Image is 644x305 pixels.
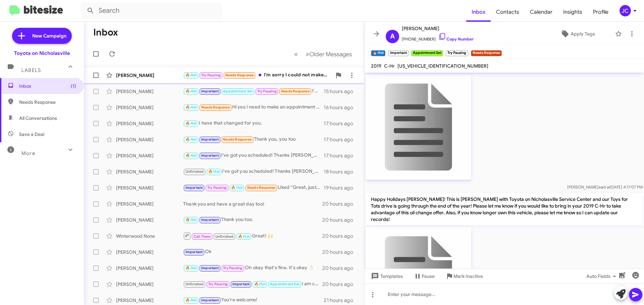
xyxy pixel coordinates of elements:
span: Try Pausing [208,282,228,286]
span: [US_VEHICLE_IDENTIFICATION_NUMBER] [397,63,488,69]
div: 15 hours ago [324,88,359,95]
div: I have that changed for you. [183,120,324,127]
span: [PHONE_NUMBER] [402,32,474,43]
div: Oh okay that's fine. It's okay 👌🏻 [183,264,322,272]
div: 20 hours ago [322,217,359,223]
small: Try Pausing [446,50,468,56]
div: I've got you scheduled! Thanks [PERSON_NAME], have a great day! [183,152,324,159]
button: Auto Fields [581,270,624,282]
span: [PERSON_NAME] [DATE] 4:17:07 PM [567,184,643,189]
div: [PERSON_NAME] [116,281,183,288]
span: A [390,31,395,42]
span: Call Them [194,234,211,239]
span: All Conversations [19,115,57,122]
button: Mark Inactive [440,270,488,282]
button: Pause [408,270,440,282]
span: Calendar [525,2,558,22]
span: 🔥 Hot [254,282,266,286]
div: Liked “Great, just let me know!” [183,184,324,192]
div: 17 hours ago [324,136,359,143]
small: Needs Response [471,50,502,56]
p: Happy Holidays [PERSON_NAME]! This is [PERSON_NAME] with Toyota on Nicholasville Service Center a... [366,193,643,225]
div: [PERSON_NAME] [116,104,183,111]
button: Next [302,47,356,61]
button: JC [614,5,637,16]
span: Unfinished [185,169,204,174]
span: 2019 [371,63,381,69]
div: [PERSON_NAME] [116,88,183,95]
button: Previous [290,47,302,61]
span: Appointment Set [270,282,300,286]
span: Important [201,266,219,270]
span: Inbox [19,83,76,89]
div: I am currently scheduling for [DATE] through [DATE]-[DATE]. [183,280,322,288]
div: [PERSON_NAME] [116,249,183,255]
div: Ok [183,248,322,256]
span: Appointment Set [223,89,253,93]
div: Thank you, you too [183,136,324,143]
div: 16 hours ago [324,104,359,111]
div: I'm so sorry but I have a family emergency and have to go out of town. Can we reschedule to [DATE... [183,87,324,95]
a: Profile [588,2,614,22]
span: C-Hr [384,63,395,69]
div: I'm sorry I could not make it [DATE]. My work schedule got jumbled this week but should be back t... [183,71,332,79]
div: [PERSON_NAME] [116,136,183,143]
span: [PERSON_NAME] [402,24,474,32]
span: Needs Response [281,89,310,93]
div: 20 hours ago [322,249,359,255]
span: 🔥 Hot [185,137,197,142]
span: said at [598,184,610,189]
span: Important [201,153,219,158]
small: Appointment Set [411,50,443,56]
span: Important [201,89,219,93]
span: Unfinished [215,234,234,239]
div: [PERSON_NAME] [116,152,183,159]
div: Thank you and have a great day too! [183,201,322,207]
span: Needs Response [247,185,276,190]
span: Needs Response [19,99,76,105]
div: Toyota on Nicholasville [14,50,70,57]
span: 🔥 Hot [231,185,243,190]
a: New Campaign [12,28,72,44]
span: Important [185,185,203,190]
div: [PERSON_NAME] [116,184,183,191]
div: [PERSON_NAME] [116,265,183,272]
span: Try Pausing [201,73,221,77]
a: Contacts [491,2,525,22]
span: (1) [71,83,76,89]
button: Apply Tags [543,28,612,40]
span: More [21,150,35,156]
a: Copy Number [438,36,474,42]
a: Insights [558,2,588,22]
div: 20 hours ago [322,201,359,207]
div: Great! 🙌 [183,232,322,240]
span: 🔥 Hot [238,234,250,239]
div: [PERSON_NAME] [116,72,183,79]
span: 🔥 Hot [185,89,197,93]
div: Thank you too. [183,216,322,224]
span: » [306,50,309,58]
div: [PERSON_NAME] [116,168,183,175]
span: Important [232,282,250,286]
span: Try Pausing [257,89,277,93]
div: 18 hours ago [324,168,359,175]
div: Winterwood None [116,233,183,239]
a: Inbox [466,2,491,22]
div: [PERSON_NAME] [116,120,183,127]
div: I've got you scheduled! Thanks [PERSON_NAME], have a great day! [183,168,324,175]
span: Important [185,250,203,254]
span: 🔥 Hot [185,121,197,126]
div: 19 hours ago [324,184,359,191]
div: [PERSON_NAME] [116,217,183,223]
button: Templates [364,270,408,282]
img: 9k= [366,74,471,180]
div: Hi yes I need to make an appointment for an oil change and also my dash screen. It will only conn... [183,103,324,111]
span: Needs Response [225,73,254,77]
div: 20 hours ago [322,265,359,272]
span: Older Messages [309,51,352,58]
span: Save a Deal [19,131,44,138]
span: Try Pausing [207,185,227,190]
span: 🔥 Hot [185,105,197,109]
